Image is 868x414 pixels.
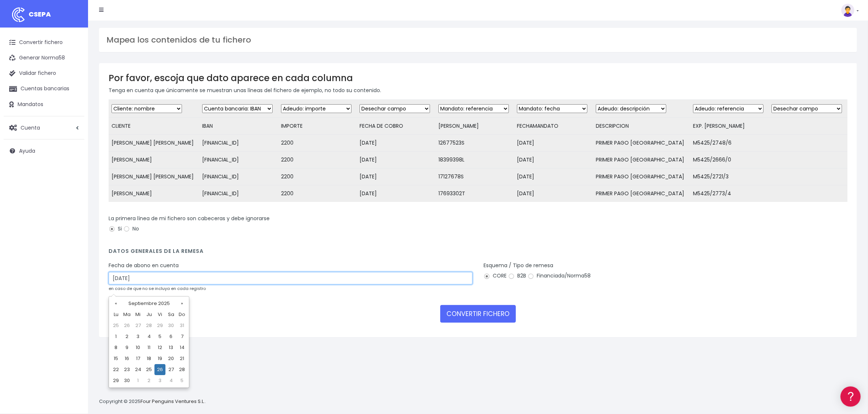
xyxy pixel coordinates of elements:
span: CSEPA [29,10,51,19]
td: 29 [110,375,121,386]
td: [DATE] [514,152,592,168]
td: [DATE] [357,135,435,152]
td: IMPORTE [278,118,357,135]
td: 18399398L [435,152,514,168]
th: Sa [165,309,176,320]
td: PRIMER PAGO [GEOGRAPHIC_DATA] [593,135,690,152]
a: Mandatos [4,97,84,112]
td: [PERSON_NAME] [109,152,199,168]
td: 8 [110,342,121,353]
td: 5 [176,375,187,386]
span: Cuenta [21,124,40,131]
td: 13 [165,342,176,353]
td: 7 [176,331,187,342]
td: 25 [110,320,121,331]
td: [PERSON_NAME] [435,118,514,135]
td: DESCRIPCION [593,118,690,135]
td: 17693302T [435,185,514,202]
td: 3 [132,331,143,342]
th: Vi [154,309,165,320]
td: 26 [154,364,165,375]
td: 29 [154,320,165,331]
td: 2200 [278,185,357,202]
td: M5425/2773/4 [690,185,769,202]
label: Financiada/Norma58 [528,272,591,280]
button: Contáctanos [7,196,139,209]
a: Perfiles de empresas [7,127,139,138]
td: [DATE] [357,168,435,185]
td: 2 [121,331,132,342]
td: 14 [176,342,187,353]
td: 3 [154,375,165,386]
td: 30 [121,375,132,386]
td: 16 [121,353,132,364]
td: PRIMER PAGO [GEOGRAPHIC_DATA] [593,185,690,202]
td: [FINANCIAL_ID] [199,168,278,185]
td: 17127678S [435,168,514,185]
td: EXP. [PERSON_NAME] [690,118,769,135]
a: Four Penguins Ventures S.L. [141,398,205,405]
td: [FINANCIAL_ID] [199,185,278,202]
th: Ju [143,309,154,320]
td: [DATE] [514,185,592,202]
label: No [123,225,139,233]
p: Tenga en cuenta que únicamente se muestran unas líneas del fichero de ejemplo, no todo su contenido. [109,86,847,94]
td: 1 [110,331,121,342]
label: La primera línea de mi fichero son cabeceras y debe ignorarse [109,215,270,222]
h3: Mapea los contenidos de tu fichero [106,35,850,45]
td: 9 [121,342,132,353]
td: 11 [143,342,154,353]
td: [DATE] [357,152,435,168]
span: Ayuda [19,147,35,155]
div: Facturación [7,146,139,153]
td: 2 [143,375,154,386]
div: Información general [7,51,139,58]
a: Problemas habituales [7,104,139,116]
label: B2B [508,272,526,280]
img: profile [841,4,854,17]
td: 18 [143,353,154,364]
a: Formatos [7,93,139,104]
a: API [7,188,139,199]
img: logo [9,6,28,24]
label: Si [109,225,122,233]
label: Esquema / Tipo de remesa [484,262,553,269]
td: 4 [165,375,176,386]
td: 27 [165,364,176,375]
td: 31 [176,320,187,331]
a: Cuentas bancarias [4,81,84,97]
td: 10 [132,342,143,353]
td: 17 [132,353,143,364]
td: 24 [132,364,143,375]
td: 6 [165,331,176,342]
th: Mi [132,309,143,320]
td: 30 [165,320,176,331]
small: en caso de que no se incluya en cada registro [109,286,206,291]
td: CLIENTE [109,118,199,135]
p: Copyright © 2025 . [99,398,206,406]
td: 20 [165,353,176,364]
div: Programadores [7,176,139,183]
a: Convertir fichero [4,35,84,50]
td: 4 [143,331,154,342]
a: Videotutoriales [7,116,139,127]
a: Ayuda [4,143,84,159]
a: Validar fichero [4,66,84,81]
td: PRIMER PAGO [GEOGRAPHIC_DATA] [593,168,690,185]
td: FECHA DE COBRO [357,118,435,135]
td: 12 [154,342,165,353]
td: [DATE] [357,185,435,202]
th: » [176,298,187,309]
td: 23 [121,364,132,375]
td: 27 [132,320,143,331]
td: 2200 [278,135,357,152]
label: Fecha de abono en cuenta [109,262,179,269]
a: Información general [7,62,139,74]
td: 12677523S [435,135,514,152]
a: Generar Norma58 [4,50,84,66]
h4: Datos generales de la remesa [109,248,847,258]
td: IBAN [199,118,278,135]
td: 28 [143,320,154,331]
td: [PERSON_NAME] [PERSON_NAME] [109,168,199,185]
label: CORE [484,272,507,280]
